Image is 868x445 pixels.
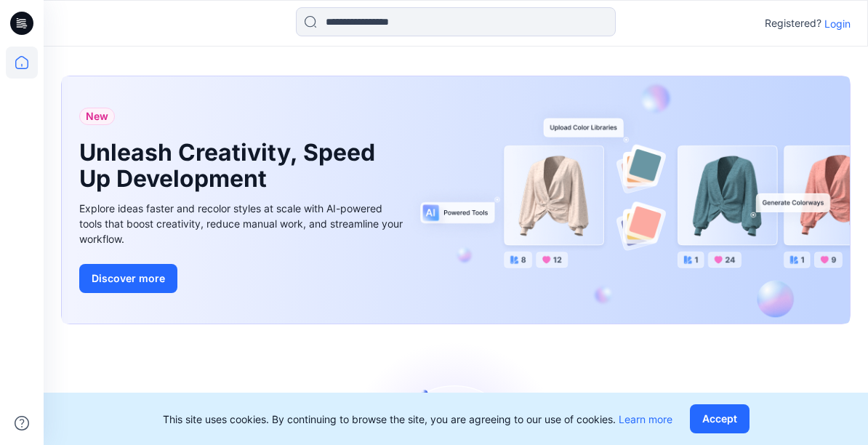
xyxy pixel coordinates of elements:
p: Registered? [765,15,821,32]
div: Explore ideas faster and recolor styles at scale with AI-powered tools that boost creativity, red... [79,201,406,246]
button: Accept [690,404,750,433]
a: Discover more [79,264,406,293]
h1: Unleash Creativity, Speed Up Development [79,140,385,192]
p: Login [824,16,851,31]
a: Learn more [619,413,672,425]
p: This site uses cookies. By continuing to browse the site, you are agreeing to our use of cookies. [163,412,672,427]
button: Discover more [79,264,177,293]
span: New [86,108,108,125]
